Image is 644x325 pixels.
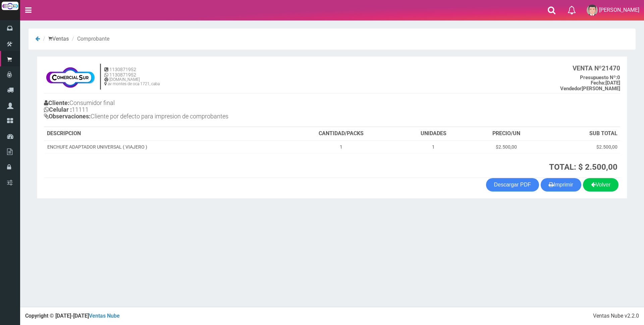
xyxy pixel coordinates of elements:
th: DESCRIPCION [44,127,284,141]
b: Cliente: [44,99,69,106]
th: SUB TOTAL [544,127,620,141]
img: Logo grande [2,2,18,10]
strong: Fecha: [591,80,605,86]
td: ENCHUFE ADAPTADOR UNIVERSAL ( VIAJERO ) [44,141,284,153]
strong: Vendedor [560,86,582,92]
h6: [DOMAIN_NAME] av montes de oca 1721, caba [104,77,160,86]
b: 21470 [573,64,620,72]
td: 1 [284,141,398,153]
a: Volver [583,178,619,192]
b: [PERSON_NAME] [560,86,620,92]
img: f695dc5f3a855ddc19300c990e0c55a2.jpg [44,63,97,90]
strong: TOTAL: $ 2.500,00 [549,162,618,172]
img: User Image [587,5,598,16]
li: Ventas [41,35,69,43]
strong: Copyright © [DATE]-[DATE] [25,313,120,319]
li: Comprobante [70,35,109,43]
b: 0 [580,74,620,80]
b: Observaciones: [44,113,91,120]
h4: Consumidor final 11111 Cliente por defecto para impresion de comprobantes [44,98,332,123]
b: [DATE] [591,80,620,86]
td: 1 [398,141,469,153]
b: Celular : [44,106,72,113]
a: Ventas Nube [89,313,120,319]
div: Ventas Nube v2.2.0 [593,312,639,320]
button: Imprimir [541,178,581,192]
th: UNIDADES [398,127,469,141]
th: PRECIO/UN [469,127,544,141]
span: [PERSON_NAME] [599,7,639,13]
strong: VENTA Nº [573,64,602,72]
th: CANTIDAD/PACKS [284,127,398,141]
td: $2.500,00 [544,141,620,153]
strong: Presupuesto Nº: [580,74,617,80]
h5: 1130871952 1130871952 [104,67,160,77]
a: Descargar PDF [486,178,539,192]
td: $2.500,00 [469,141,544,153]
